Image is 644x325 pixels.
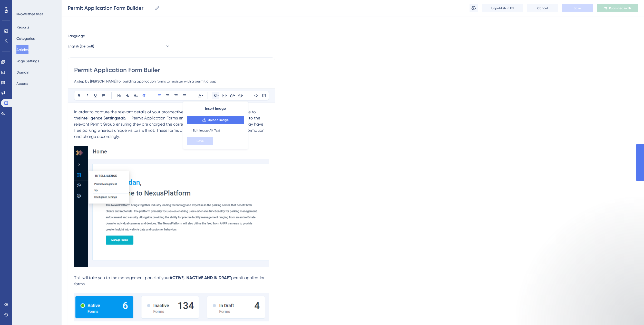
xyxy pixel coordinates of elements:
input: Article Name [68,4,153,12]
iframe: Intercom notifications message [531,287,634,322]
button: Reports [16,23,29,32]
button: Published in EN [597,4,638,12]
span: This will take you to the management panel of your [74,275,170,280]
button: Save [187,137,213,145]
button: Access [16,79,28,88]
span: Permit Application Forms enable your Car Park users to sign up to the relevant Permit Group ensur... [74,116,266,139]
span: Published in EN [609,6,631,10]
button: Categories [16,34,35,43]
button: Unpublish in EN [482,4,523,12]
button: Cancel [527,4,558,12]
button: Upload Image [187,116,244,124]
input: Article Title [74,66,269,74]
div: KNOWLEDGE BASE [16,12,43,16]
button: Page Settings [16,56,39,66]
button: Save [562,4,593,12]
span: Cancel [537,6,548,10]
span: tab. [119,116,126,120]
button: Domain [16,68,29,77]
span: English (Default) [68,43,94,49]
span: Save [574,6,581,10]
span: Edit Image Alt Text [193,128,220,133]
button: Articles [16,45,28,54]
span: In order to capture the relevant details of your prospective permit holder you need to navigate t... [74,109,257,120]
span: Language [68,33,85,39]
strong: ACTIVE, INACTIVE AND IN DRAFT [170,275,231,280]
button: English (Default) [68,41,170,51]
iframe: UserGuiding AI Assistant Launcher [622,305,638,320]
strong: Intelligence Settings [80,116,119,120]
span: Upload Image [208,118,229,122]
input: Article Description [74,78,269,84]
span: Save [197,139,204,143]
span: Insert Image [205,106,226,112]
span: Unpublish in EN [491,6,514,10]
